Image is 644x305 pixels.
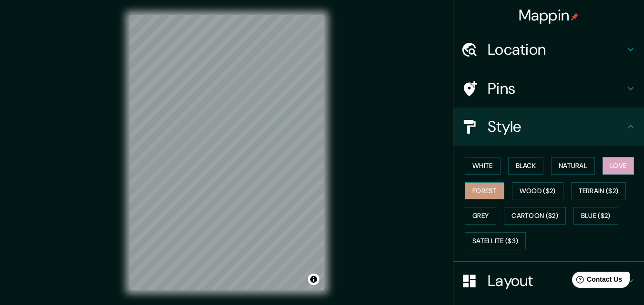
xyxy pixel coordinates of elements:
div: Location [453,30,644,69]
div: Style [453,108,644,146]
button: Satellite ($3) [465,232,526,250]
div: Layout [453,262,644,300]
button: Toggle attribution [308,274,319,285]
button: Natural [551,157,595,175]
button: White [465,157,501,175]
h4: Location [488,40,625,59]
h4: Pins [488,79,625,98]
button: Grey [465,207,496,225]
button: Blue ($2) [573,207,618,225]
button: Wood ($2) [512,182,563,200]
button: Forest [465,182,504,200]
div: Pins [453,69,644,108]
button: Love [603,157,634,175]
iframe: Help widget launcher [559,268,634,295]
h4: Style [488,117,625,136]
button: Terrain ($2) [571,182,626,200]
h4: Mappin [519,6,579,25]
button: Black [508,157,544,175]
img: pin-icon.png [571,13,579,20]
h4: Layout [488,271,625,290]
button: Cartoon ($2) [504,207,566,225]
canvas: Map [130,15,324,290]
